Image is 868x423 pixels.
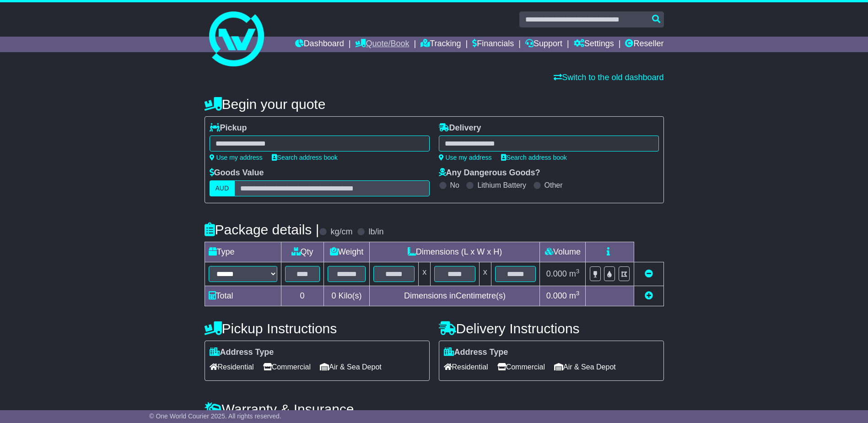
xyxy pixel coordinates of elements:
td: Dimensions in Centimetre(s) [370,286,540,306]
td: Dimensions (L x W x H) [370,242,540,262]
a: Switch to the old dashboard [554,73,663,82]
span: Residential [210,360,254,374]
label: Delivery [439,123,481,133]
label: No [450,181,459,190]
a: Reseller [625,37,663,52]
a: Dashboard [295,37,344,52]
td: 0 [281,286,323,306]
label: Any Dangerous Goods? [439,168,540,178]
h4: Warranty & Insurance [205,401,664,417]
span: Residential [444,360,488,374]
span: Commercial [497,360,545,374]
span: m [569,291,580,300]
td: x [419,262,431,286]
td: Weight [323,242,370,262]
label: Lithium Battery [477,181,526,190]
span: © One World Courier 2025. All rights reserved. [149,412,281,420]
a: Remove this item [645,269,653,278]
td: Kilo(s) [323,286,370,306]
a: Search address book [501,154,567,161]
span: m [569,269,580,278]
label: Goods Value [210,168,264,178]
td: x [479,262,491,286]
label: Address Type [444,347,508,358]
span: Air & Sea Depot [320,360,382,374]
td: Qty [281,242,323,262]
a: Financials [472,37,514,52]
a: Search address book [272,154,338,161]
label: Other [545,181,563,190]
label: AUD [210,180,235,196]
h4: Begin your quote [205,97,664,112]
a: Settings [574,37,614,52]
label: Pickup [210,123,247,133]
span: 0.000 [546,269,567,278]
span: Commercial [263,360,311,374]
label: kg/cm [330,227,352,237]
a: Tracking [421,37,461,52]
td: Type [205,242,281,262]
label: lb/in [368,227,383,237]
sup: 3 [576,290,580,297]
span: 0 [331,291,336,300]
a: Use my address [439,154,492,161]
td: Total [205,286,281,306]
a: Quote/Book [355,37,409,52]
h4: Package details | [205,222,319,237]
a: Add new item [645,291,653,300]
td: Volume [540,242,586,262]
label: Address Type [210,347,274,358]
a: Use my address [210,154,263,161]
sup: 3 [576,268,580,275]
span: 0.000 [546,291,567,300]
h4: Delivery Instructions [439,321,664,336]
a: Support [525,37,562,52]
h4: Pickup Instructions [205,321,430,336]
span: Air & Sea Depot [554,360,616,374]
